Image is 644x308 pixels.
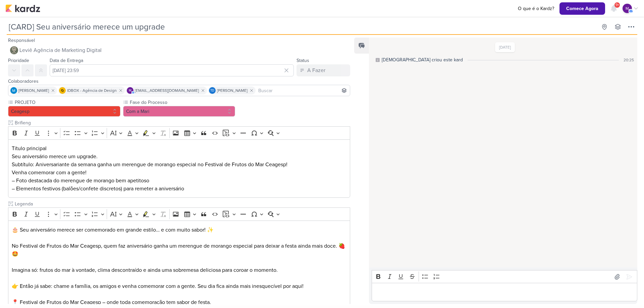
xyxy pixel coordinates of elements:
button: Com a Mari [123,106,235,117]
input: Texto sem título [13,200,350,207]
div: Editor editing area: main [8,139,350,198]
p: Imagina só: frutos do mar à vontade, clima descontraído e ainda uma sobremesa deliciosa para coro... [12,266,347,274]
span: IDBOX - Agência de Design [67,87,117,94]
input: Select a date [50,64,294,76]
p: m [626,5,629,11]
a: O que é o Kardz? [515,5,557,12]
p: No Festival de Frutos do Mar Ceagesp, quem faz aniversário ganha um merengue de morango especial ... [12,242,347,258]
label: Prioridade [8,58,29,63]
button: Ceagesp [8,106,120,117]
img: Leviê Agência de Marketing Digital [10,46,18,54]
label: Status [297,58,309,63]
div: A Fazer [307,66,325,74]
p: m [129,89,131,93]
button: A Fazer [297,64,350,76]
img: IDBOX - Agência de Design [59,87,66,94]
p: 📍 Festival de Frutos do Mar Ceagesp – onde toda comemoração tem sabor de festa. [12,298,347,306]
div: Thais de carvalho [209,87,216,94]
input: Texto sem título [13,119,350,126]
input: Kard Sem Título [7,21,597,33]
div: Editor toolbar [372,270,637,283]
p: Venha comemorar com a gente! – Foto destacada do merengue de morango bem apetitoso – Elementos fe... [12,169,347,193]
label: Data de Entrega [50,58,83,63]
span: [PERSON_NAME] [217,87,248,94]
div: Editor editing area: main [372,283,637,301]
span: [EMAIL_ADDRESS][DOMAIN_NAME] [135,87,199,94]
img: MARIANA MIRANDA [10,87,17,94]
div: Editor toolbar [8,126,350,139]
p: 👉 Então já sabe: chame a família, os amigos e venha comemorar com a gente. Seu dia fica ainda mai... [12,282,347,290]
img: kardz.app [5,4,40,12]
span: Leviê Agência de Marketing Digital [19,46,102,54]
div: Editor toolbar [8,207,350,221]
p: Título principal Seu aniversário merece um upgrade. [12,144,347,161]
span: [PERSON_NAME] [18,87,49,94]
div: Colaboradores [8,78,350,85]
input: Buscar [257,86,348,95]
div: [DEMOGRAPHIC_DATA] criou este kard [382,56,463,63]
div: mlegnaioli@gmail.com [127,87,133,94]
label: Fase do Processo [129,99,235,106]
button: Comece Agora [559,2,605,15]
div: mlegnaioli@gmail.com [623,4,632,13]
label: PROJETO [14,99,120,106]
button: Leviê Agência de Marketing Digital [8,44,350,56]
p: Td [210,89,214,93]
div: 20:25 [624,57,634,63]
p: Subtítulo: Aniversariante da semana ganha um merengue de morango especial no Festival de Frutos d... [12,161,347,169]
label: Responsável [8,38,35,43]
p: 🎂 Seu aniversário merece ser comemorado em grande estilo… e com muito sabor! ✨ [12,226,347,234]
span: 9+ [615,2,619,8]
